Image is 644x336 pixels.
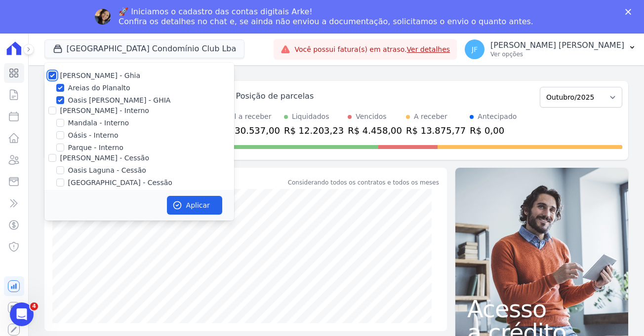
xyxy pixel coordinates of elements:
button: [GEOGRAPHIC_DATA] Condomínio Club Lba [44,39,245,58]
label: Oasis Laguna - Cessão [68,165,146,176]
div: Total a receber [220,112,280,122]
div: Considerando todos os contratos e todos os meses [288,178,439,187]
div: Antecipado [478,112,517,122]
div: Vencidos [356,112,386,122]
div: Fechar [625,9,635,15]
span: Acesso [467,297,616,321]
label: [PERSON_NAME] - Cessão [60,154,149,162]
p: [PERSON_NAME] [PERSON_NAME] [490,40,624,50]
img: Profile image for Adriane [95,9,111,25]
div: R$ 4.458,00 [348,124,402,137]
label: [GEOGRAPHIC_DATA] - Cessão [68,178,172,188]
div: R$ 13.875,77 [406,124,466,137]
p: Ver opções [490,50,624,58]
div: A receber [414,112,447,122]
button: Aplicar [167,196,222,215]
label: Areias do Planalto [68,83,130,93]
div: R$ 12.203,23 [284,124,344,137]
iframe: Intercom live chat [10,302,34,326]
button: JF [PERSON_NAME] [PERSON_NAME] Ver opções [457,36,644,63]
a: Ver detalhes [407,45,450,53]
label: Mandala - Interno [68,118,129,128]
div: Liquidados [292,112,329,122]
label: Parque - Interno [68,143,123,153]
span: 4 [30,302,38,310]
div: R$ 0,00 [470,124,517,137]
span: JF [472,46,478,53]
label: Oásis - Interno [68,130,119,141]
div: 🚀 Iniciamos o cadastro das contas digitais Arke! Confira os detalhes no chat e, se ainda não envi... [119,7,533,27]
label: Oasis [PERSON_NAME] - GHIA [68,95,171,106]
label: [PERSON_NAME] - Ghia [60,72,140,79]
label: [PERSON_NAME] - Interno [60,107,149,114]
span: Você possui fatura(s) em atraso. [294,44,450,55]
div: Posição de parcelas [236,90,314,102]
div: R$ 30.537,00 [220,124,280,137]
